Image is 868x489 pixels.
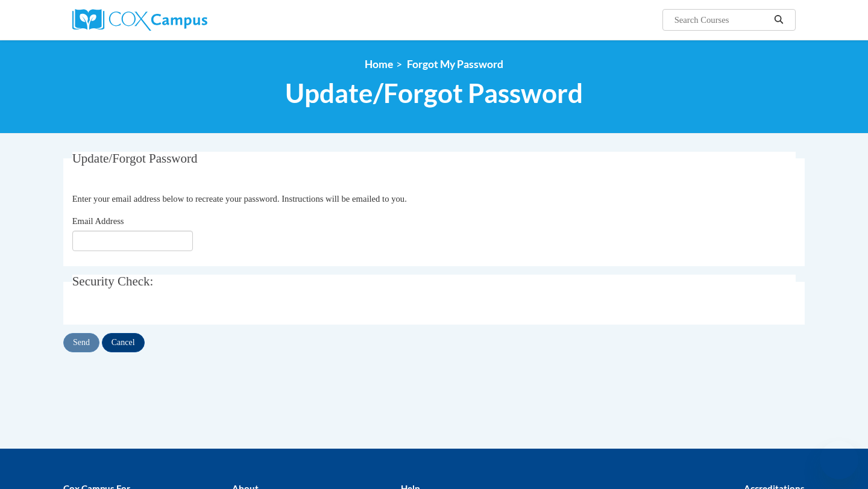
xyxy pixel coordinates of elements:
[72,9,207,31] img: Cox Campus
[365,58,393,70] a: Home
[72,231,193,251] input: Email
[72,9,301,31] a: Cox Campus
[72,151,198,166] span: Update/Forgot Password
[820,441,858,479] iframe: Button to launch messaging window
[72,274,154,288] span: Security Check:
[407,58,503,70] span: Forgot My Password
[102,333,145,352] input: Cancel
[673,13,770,27] input: Search Courses
[72,216,124,226] span: Email Address
[285,77,583,109] span: Update/Forgot Password
[72,194,407,204] span: Enter your email address below to recreate your password. Instructions will be emailed to you.
[770,13,788,27] button: Search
